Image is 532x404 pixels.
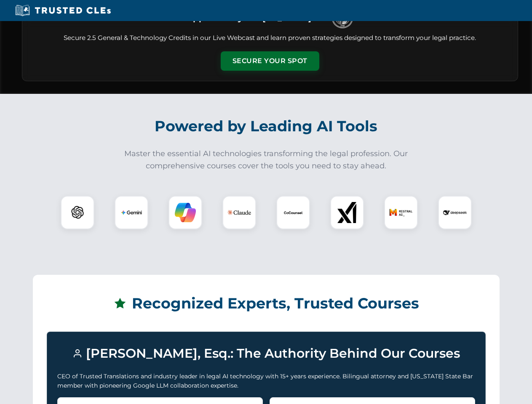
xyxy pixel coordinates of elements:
[227,201,251,224] img: Claude Logo
[57,342,475,365] h3: [PERSON_NAME], Esq.: The Authority Behind Our Courses
[57,372,475,391] p: CEO of Trusted Translations and industry leader in legal AI technology with 15+ years experience....
[283,202,304,223] img: CoCounsel Logo
[384,196,418,229] div: Mistral AI
[175,202,196,223] img: Copilot Logo
[438,196,472,229] div: DeepSeek
[337,202,358,223] img: xAI Logo
[222,196,256,229] div: Claude
[276,196,310,229] div: CoCounsel
[389,201,413,224] img: Mistral AI Logo
[65,200,90,225] img: ChatGPT Logo
[115,196,148,229] div: Gemini
[121,202,142,223] img: Gemini Logo
[221,51,319,71] button: Secure Your Spot
[33,112,500,141] h2: Powered by Leading AI Tools
[330,196,364,229] div: xAI
[47,289,486,318] h2: Recognized Experts, Trusted Courses
[168,196,202,229] div: Copilot
[32,33,508,43] p: Secure 2.5 General & Technology Credits in our Live Webcast and learn proven strategies designed ...
[13,4,113,17] img: Trusted CLEs
[443,201,467,224] img: DeepSeek Logo
[119,148,414,172] p: Master the essential AI technologies transforming the legal profession. Our comprehensive courses...
[61,196,94,229] div: ChatGPT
